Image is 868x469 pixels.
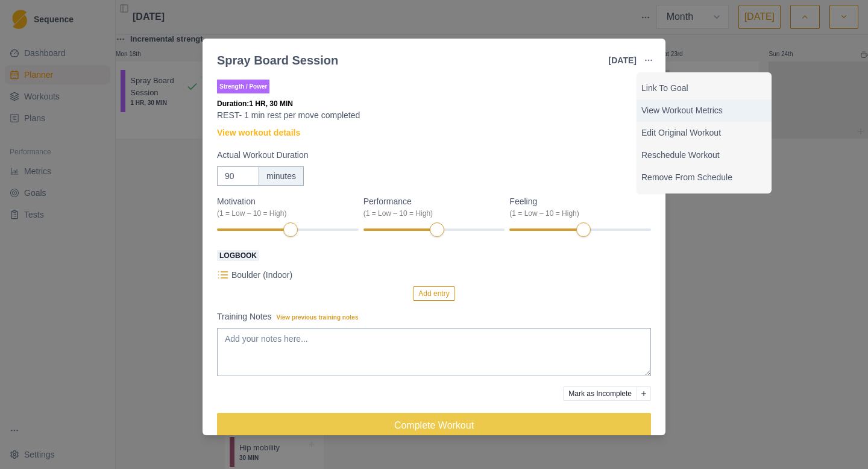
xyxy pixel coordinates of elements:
[217,109,651,122] p: REST- 1 min rest per move completed
[363,195,498,219] label: Performance
[509,208,644,219] div: (1 = Low – 10 = High)
[641,127,767,139] p: Edit Original Workout
[363,208,498,219] div: (1 = Low – 10 = High)
[217,310,644,323] label: Training Notes
[217,51,338,69] div: Spray Board Session
[277,314,359,321] span: View previous training notes
[641,82,767,95] p: Link To Goal
[217,208,351,219] div: (1 = Low – 10 = High)
[413,286,454,301] button: Add entry
[217,413,651,437] button: Complete Workout
[641,149,767,162] p: Reschedule Workout
[563,386,637,401] button: Mark as Incomplete
[217,149,644,162] label: Actual Workout Duration
[217,127,300,139] a: View workout details
[217,250,259,261] span: Logbook
[231,269,292,282] p: Boulder (Indoor)
[641,104,767,117] p: View Workout Metrics
[641,171,767,184] p: Remove From Schedule
[217,195,351,219] label: Motivation
[217,80,269,93] p: Strength / Power
[637,386,651,401] button: Add reason
[217,98,651,109] p: Duration: 1 HR, 30 MIN
[509,195,644,219] label: Feeling
[259,166,304,186] div: minutes
[609,54,637,67] p: [DATE]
